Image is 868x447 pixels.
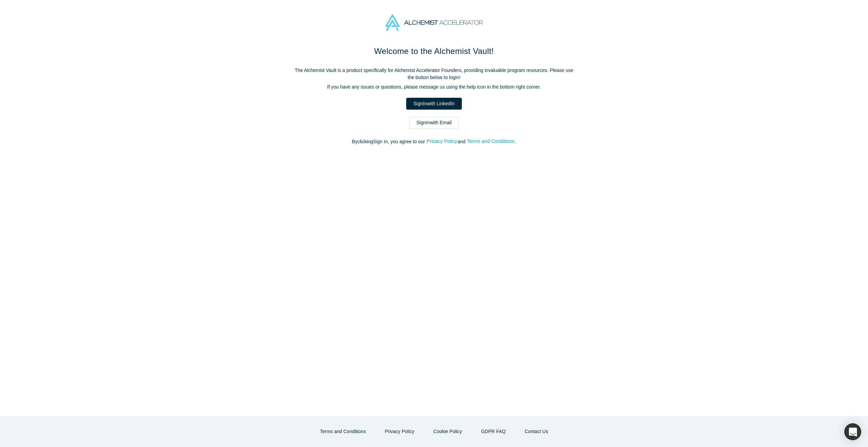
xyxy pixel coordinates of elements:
p: The Alchemist Vault is a product specifically for Alchemist Accelerator Founders, providing inval... [292,67,576,81]
h1: Welcome to the Alchemist Vault! [292,45,576,57]
img: Alchemist Accelerator Logo [385,14,483,31]
a: SignInwith Email [409,117,459,129]
p: By clicking Sign In , you agree to our and . [292,138,576,145]
button: Terms and Conditions [467,137,515,145]
button: Cookie Policy [426,426,469,437]
p: If you have any issues or questions, please message us using the help icon in the bottom right co... [292,83,576,91]
button: Terms and Conditions [313,426,373,437]
button: Privacy Policy [426,137,457,145]
a: SignInwith LinkedIn [406,98,461,110]
button: Privacy Policy [378,426,421,437]
a: GDPR FAQ [474,426,513,437]
a: Contact Us [517,426,555,437]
